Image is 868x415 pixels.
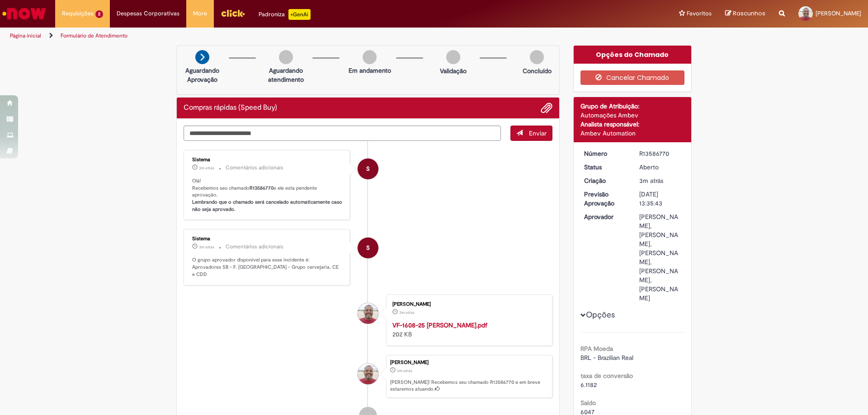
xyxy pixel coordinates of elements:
[580,111,685,120] div: Automações Ambev
[725,9,765,18] a: Rascunhos
[390,360,547,365] div: [PERSON_NAME]
[195,50,209,64] img: arrow-next.png
[577,149,633,158] dt: Número
[523,66,552,75] p: Concluído
[580,345,613,353] b: RPA Moeda
[580,129,685,138] div: Ambev Automation
[574,46,692,64] div: Opções do Chamado
[529,129,547,137] span: Enviar
[639,177,663,185] span: 3m atrás
[193,9,207,18] span: More
[192,236,343,242] div: Sistema
[221,6,245,20] img: click_logo_yellow_360x200.png
[117,9,179,18] span: Despesas Corporativas
[580,399,596,407] b: Saldo
[639,163,681,172] div: Aberto
[392,321,487,329] a: VF-1608-25 [PERSON_NAME].pdf
[390,379,547,393] p: [PERSON_NAME]! Recebemos seu chamado R13586770 e em breve estaremos atuando.
[366,158,370,180] span: S
[639,176,681,185] div: 01/10/2025 15:35:43
[358,159,378,179] div: System
[577,212,633,221] dt: Aprovador
[279,50,293,64] img: img-circle-grey.png
[639,190,681,208] div: [DATE] 13:35:43
[580,354,633,362] span: BRL - Brazilian Real
[392,321,543,339] div: 202 KB
[392,302,543,307] div: [PERSON_NAME]
[199,244,214,250] time: 01/10/2025 15:35:53
[399,310,415,315] span: 3m atrás
[397,368,412,373] span: 3m atrás
[580,372,633,380] b: taxa de conversão
[363,50,377,64] img: img-circle-grey.png
[192,157,343,163] div: Sistema
[577,190,633,208] dt: Previsão Aprovação
[199,244,214,250] span: 3m atrás
[192,256,343,278] p: O grupo aprovador disponível para esse incidente é: Aprovadores SB - F. [GEOGRAPHIC_DATA] - Grupo...
[816,9,861,17] span: [PERSON_NAME]
[733,9,765,18] span: Rascunhos
[1,5,47,23] img: ServiceNow
[7,28,572,44] ul: Trilhas de página
[288,9,311,20] p: +GenAi
[687,9,712,18] span: Favoritos
[349,66,391,75] p: Em andamento
[358,364,378,384] div: Guaracy Alves Da Silva
[440,66,467,75] p: Validação
[10,32,41,39] a: Página inicial
[184,126,501,141] textarea: Digite sua mensagem aqui...
[192,199,344,213] b: Lembrando que o chamado será cancelado automaticamente caso não seja aprovado.
[199,165,214,171] span: 3m atrás
[530,50,544,64] img: img-circle-grey.png
[577,176,633,185] dt: Criação
[580,381,597,389] span: 6.1182
[446,50,460,64] img: img-circle-grey.png
[580,70,685,85] button: Cancelar Chamado
[61,32,127,39] a: Formulário de Atendimento
[199,165,214,171] time: 01/10/2025 15:35:56
[541,102,552,114] button: Adicionar anexos
[226,164,283,172] small: Comentários adicionais
[259,9,311,20] div: Padroniza
[639,212,681,303] div: [PERSON_NAME], [PERSON_NAME], [PERSON_NAME], [PERSON_NAME], [PERSON_NAME]
[192,177,343,213] p: Olá! Recebemos seu chamado e ele esta pendente aprovação.
[399,310,415,315] time: 01/10/2025 15:35:25
[264,66,308,84] p: Aguardando atendimento
[180,66,224,84] p: Aguardando Aprovação
[95,10,103,18] span: 2
[639,177,663,185] time: 01/10/2025 15:35:43
[397,368,412,373] time: 01/10/2025 15:35:43
[250,185,274,191] b: R13586770
[62,9,94,18] span: Requisições
[580,120,685,129] div: Analista responsável:
[184,104,277,112] h2: Compras rápidas (Speed Buy) Histórico de tíquete
[366,237,370,259] span: S
[639,149,681,158] div: R13586770
[358,303,378,324] div: Guaracy Alves Da Silva
[580,102,685,111] div: Grupo de Atribuição:
[226,243,283,251] small: Comentários adicionais
[510,126,552,141] button: Enviar
[577,163,633,172] dt: Status
[184,355,552,398] li: Guaracy Alves Da Silva
[358,238,378,258] div: System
